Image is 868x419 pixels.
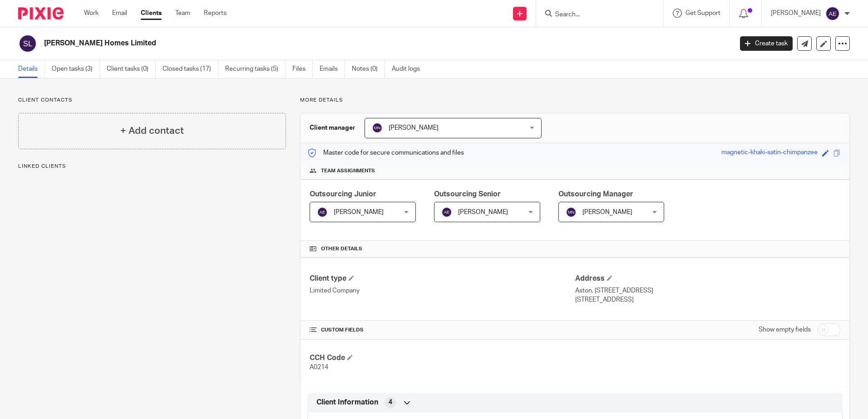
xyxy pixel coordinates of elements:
a: Create task [740,36,793,51]
h3: Client manager [310,123,355,132]
span: [PERSON_NAME] [334,209,384,215]
img: svg%3E [441,207,452,218]
p: Client contacts [18,97,286,104]
h4: + Add contact [120,124,184,138]
h4: CUSTOM FIELDS [310,326,575,334]
a: Team [175,9,190,18]
h4: Client type [310,274,575,283]
a: Client tasks (0) [107,60,156,78]
img: svg%3E [317,207,328,218]
p: Limited Company [310,286,575,295]
img: svg%3E [825,6,840,21]
span: Outsourcing Senior [434,190,501,198]
div: magnetic-khaki-satin-chimpanzee [721,148,818,158]
p: Master code for secure communications and files [307,148,464,157]
img: Pixie [18,7,64,19]
span: [PERSON_NAME] [389,125,439,131]
a: Reports [204,9,227,18]
span: Team assignments [321,167,375,175]
p: Linked clients [18,163,286,170]
p: More details [300,97,850,104]
p: [PERSON_NAME] [771,9,821,18]
span: Get Support [686,10,720,16]
a: Open tasks (3) [52,60,100,78]
a: Work [84,9,99,18]
span: Other details [321,245,362,253]
h4: CCH Code [310,353,575,363]
a: Email [112,9,127,18]
h4: Address [575,274,840,283]
a: Details [18,60,45,78]
span: Outsourcing Junior [310,190,376,198]
span: Client Information [316,398,378,407]
input: Search [554,11,636,19]
a: Recurring tasks (5) [225,60,286,78]
img: svg%3E [18,34,37,53]
a: Emails [320,60,345,78]
a: Notes (0) [352,60,385,78]
span: A0214 [310,364,328,370]
img: svg%3E [566,207,577,218]
span: 4 [389,398,392,407]
a: Clients [141,9,162,18]
p: Aston, [STREET_ADDRESS] [575,286,840,295]
a: Closed tasks (17) [163,60,218,78]
span: [PERSON_NAME] [582,209,632,215]
a: Files [292,60,313,78]
label: Show empty fields [759,325,811,334]
span: [PERSON_NAME] [458,209,508,215]
a: Audit logs [392,60,427,78]
p: [STREET_ADDRESS] [575,295,840,304]
h2: [PERSON_NAME] Homes Limited [44,39,590,48]
span: Outsourcing Manager [558,190,633,198]
img: svg%3E [372,122,383,133]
